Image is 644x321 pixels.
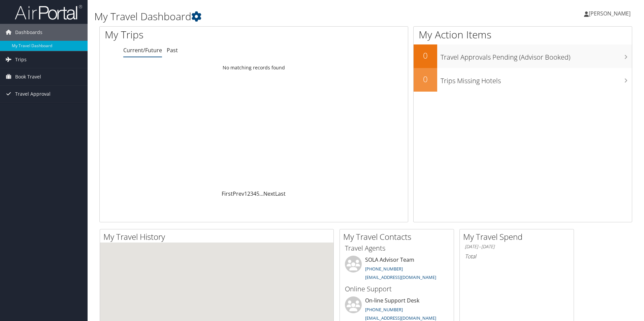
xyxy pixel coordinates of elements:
[275,190,286,197] a: Last
[342,256,452,283] li: SOLA Advisor Team
[244,190,247,197] a: 1
[365,315,436,321] a: [EMAIL_ADDRESS][DOMAIN_NAME]
[100,62,408,74] td: No matching records found
[441,73,632,86] h3: Trips Missing Hotels
[123,46,162,54] a: Current/Future
[584,3,637,24] a: [PERSON_NAME]
[256,190,259,197] a: 5
[365,274,436,280] a: [EMAIL_ADDRESS][DOMAIN_NAME]
[345,244,449,253] h3: Travel Agents
[15,51,27,68] span: Trips
[253,190,256,197] a: 4
[465,253,569,260] h6: Total
[259,190,263,197] span: …
[365,307,403,313] a: [PHONE_NUMBER]
[233,190,244,197] a: Prev
[263,190,275,197] a: Next
[441,49,632,62] h3: Travel Approvals Pending (Advisor Booked)
[589,10,631,17] span: [PERSON_NAME]
[15,4,82,20] img: airportal-logo.png
[365,266,403,272] a: [PHONE_NUMBER]
[222,190,233,197] a: First
[343,231,454,243] h2: My Travel Contacts
[247,190,250,197] a: 2
[15,68,41,85] span: Book Travel
[463,231,574,243] h2: My Travel Spend
[167,46,178,54] a: Past
[94,9,456,24] h1: My Travel Dashboard
[414,68,632,92] a: 0Trips Missing Hotels
[105,28,275,42] h1: My Trips
[465,244,569,250] h6: [DATE] - [DATE]
[250,190,253,197] a: 3
[414,73,437,85] h2: 0
[414,50,437,61] h2: 0
[15,24,42,41] span: Dashboards
[345,284,449,294] h3: Online Support
[15,86,51,102] span: Travel Approval
[103,231,333,243] h2: My Travel History
[414,28,632,42] h1: My Action Items
[414,44,632,68] a: 0Travel Approvals Pending (Advisor Booked)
